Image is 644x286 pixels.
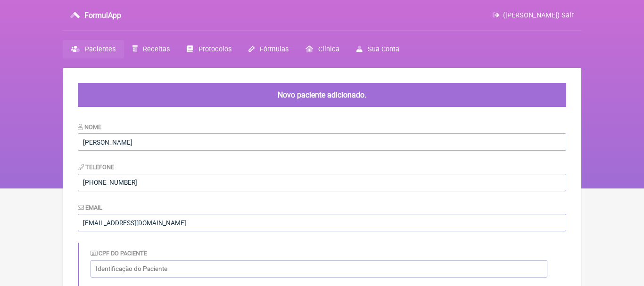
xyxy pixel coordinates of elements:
[78,123,101,131] label: Nome
[78,83,566,107] div: Novo paciente adicionado.
[297,40,348,58] a: Clínica
[124,40,178,58] a: Receitas
[63,40,124,58] a: Pacientes
[78,214,566,231] input: paciente@email.com
[84,11,121,20] h3: FormulApp
[368,45,399,53] span: Sua Conta
[85,45,116,53] span: Pacientes
[78,204,102,211] label: Email
[78,133,566,151] input: Nome do Paciente
[198,45,231,53] span: Protocolos
[78,174,566,191] input: 21 9124 2137
[178,40,239,58] a: Protocolos
[91,250,147,257] label: CPF do Paciente
[143,45,170,53] span: Receitas
[240,40,297,58] a: Fórmulas
[493,11,574,19] a: ([PERSON_NAME]) Sair
[260,45,289,53] span: Fórmulas
[78,163,114,171] label: Telefone
[318,45,339,53] span: Clínica
[503,11,574,19] span: ([PERSON_NAME]) Sair
[348,40,408,58] a: Sua Conta
[91,260,547,278] input: Identificação do Paciente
